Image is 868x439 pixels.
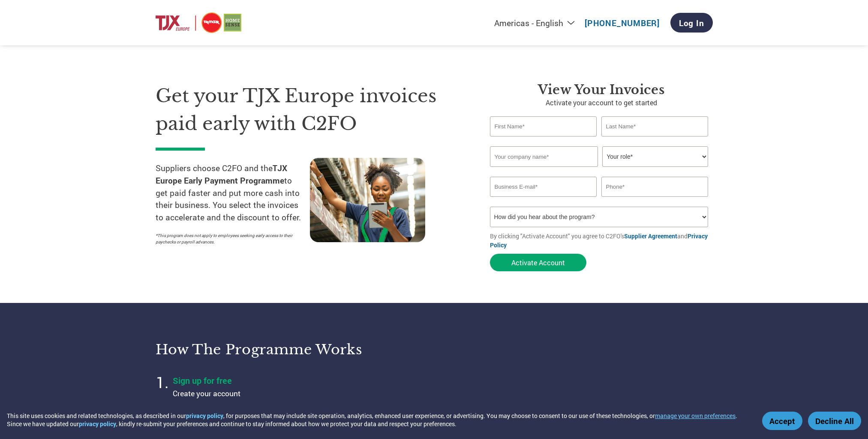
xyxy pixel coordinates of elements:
[7,412,750,428] div: This site uses cookies and related technologies, as described in our , for purposes that may incl...
[156,11,241,35] img: TJX Europe
[624,232,677,240] a: Supplier Agreement
[490,177,597,197] input: Invalid Email format
[490,116,597,136] input: First Name*
[601,177,709,197] input: Phone*
[490,168,709,173] div: Invalid company name or company name is too long
[490,232,708,249] a: Privacy Policy
[173,375,387,386] h4: Sign up for free
[310,158,425,242] img: supply chain worker
[490,82,713,98] h3: View your invoices
[490,137,597,143] div: Invalid first name or first name is too long
[670,13,713,33] a: Log In
[156,82,464,137] h1: Get your TJX Europe invoices paid early with C2FO
[79,420,116,428] a: privacy policy
[655,412,736,420] button: manage your own preferences
[173,388,387,399] p: Create your account
[490,231,713,249] p: By clicking "Activate Account" you agree to C2FO's and
[490,146,598,167] input: Your company name*
[585,18,660,28] a: [PHONE_NUMBER]
[601,137,709,143] div: Invalid last name or last name is too long
[156,163,287,186] strong: TJX Europe Early Payment Programme
[601,198,709,203] div: Inavlid Phone Number
[156,232,301,245] p: *This program does not apply to employees seeking early access to their paychecks or payroll adva...
[156,341,423,358] h3: How the programme works
[490,98,713,108] p: Activate your account to get started
[490,198,597,203] div: Inavlid Email Address
[762,412,802,430] button: Accept
[186,412,223,420] a: privacy policy
[156,162,310,224] p: Suppliers choose C2FO and the to get paid faster and put more cash into their business. You selec...
[490,254,586,271] button: Activate Account
[808,412,861,430] button: Decline All
[602,146,708,167] select: Title/Role
[601,116,709,136] input: Last Name*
